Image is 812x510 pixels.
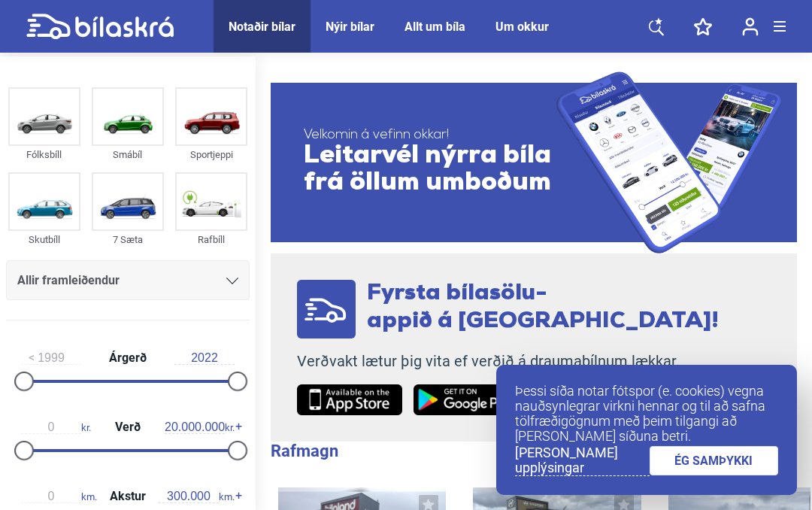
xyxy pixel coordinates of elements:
b: Rafmagn [271,442,338,460]
p: Verðvakt lætur þig vita ef verðið á draumabílnum lækkar. [297,352,719,371]
span: Leitarvél nýrra bíla frá öllum umboðum [304,143,556,197]
img: user-login.svg [742,17,759,36]
p: Þessi síða notar fótspor (e. cookies) vegna nauðsynlegrar virkni hennar og til að safna tölfræðig... [515,384,778,444]
div: Fólksbíll [8,146,80,163]
span: km. [159,490,235,503]
a: Velkomin á vefinn okkar!Leitarvél nýrra bíla frá öllum umboðum [271,71,797,253]
a: Um okkur [495,20,549,34]
a: Nýir bílar [326,20,374,34]
span: Verð [111,421,144,433]
span: kr. [21,420,91,434]
a: Allt um bíla [404,20,465,34]
span: Akstur [106,490,150,502]
div: Sportjeppi [175,146,247,163]
span: Fyrsta bílasölu- appið á [GEOGRAPHIC_DATA]! [367,282,719,333]
span: kr. [165,420,235,434]
a: [PERSON_NAME] upplýsingar [515,445,650,476]
span: Allir framleiðendur [17,270,120,291]
div: Smábíl [92,146,164,163]
div: Rafbíll [175,231,247,248]
a: ÉG SAMÞYKKI [650,446,779,475]
div: 7 Sæta [92,231,164,248]
span: km. [21,490,97,503]
div: Skutbíll [8,231,80,248]
span: Velkomin á vefinn okkar! [304,128,556,143]
span: Árgerð [105,352,150,364]
a: Notaðir bílar [229,20,295,34]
